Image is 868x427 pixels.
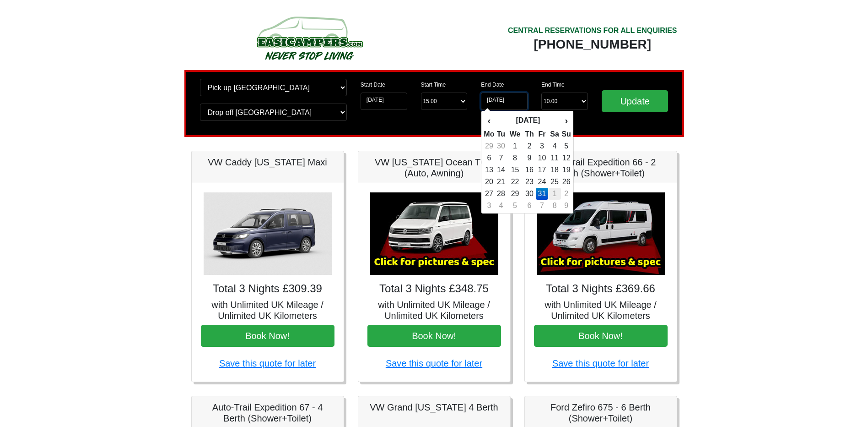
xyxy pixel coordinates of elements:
[523,176,536,188] td: 23
[548,128,561,140] th: Sa
[548,164,561,176] td: 18
[219,358,316,368] a: Save this quote for later
[495,152,507,164] td: 7
[495,140,507,152] td: 30
[361,93,407,110] input: Start Date
[561,176,571,188] td: 26
[548,176,561,188] td: 25
[508,36,677,53] div: [PHONE_NUMBER]
[367,402,501,413] h5: VW Grand [US_STATE] 4 Berth
[201,282,334,296] h4: Total 3 Nights £309.39
[561,152,571,164] td: 12
[523,140,536,152] td: 2
[548,152,561,164] td: 11
[481,81,504,89] label: End Date
[602,90,669,112] input: Update
[507,176,523,188] td: 22
[483,152,495,164] td: 6
[367,325,501,347] button: Book Now!
[552,358,649,368] a: Save this quote for later
[534,157,668,179] h5: Auto-Trail Expedition 66 - 2 Berth (Shower+Toilet)
[548,140,561,152] td: 4
[537,192,665,275] img: Auto-Trail Expedition 66 - 2 Berth (Shower+Toilet)
[507,152,523,164] td: 8
[386,358,482,368] a: Save this quote for later
[483,128,495,140] th: Mo
[495,128,507,140] th: Tu
[361,81,385,89] label: Start Date
[483,188,495,200] td: 27
[222,13,396,63] img: campers-checkout-logo.png
[483,140,495,152] td: 29
[536,164,548,176] td: 17
[507,128,523,140] th: We
[561,188,571,200] td: 2
[561,164,571,176] td: 19
[495,113,561,128] th: [DATE]
[483,164,495,176] td: 13
[534,299,668,321] h5: with Unlimited UK Mileage / Unlimited UK Kilometers
[495,200,507,212] td: 4
[534,282,668,296] h4: Total 3 Nights £369.66
[523,128,536,140] th: Th
[561,200,571,212] td: 9
[204,192,332,275] img: VW Caddy California Maxi
[561,113,571,128] th: ›
[495,176,507,188] td: 21
[536,152,548,164] td: 10
[523,164,536,176] td: 16
[534,325,668,347] button: Book Now!
[508,25,677,36] div: CENTRAL RESERVATIONS FOR ALL ENQUIRIES
[367,157,501,179] h5: VW [US_STATE] Ocean T6.1 (Auto, Awning)
[534,402,668,424] h5: Ford Zefiro 675 - 6 Berth (Shower+Toilet)
[536,128,548,140] th: Fr
[548,200,561,212] td: 8
[370,192,498,275] img: VW California Ocean T6.1 (Auto, Awning)
[548,188,561,200] td: 1
[495,164,507,176] td: 14
[523,188,536,200] td: 30
[483,200,495,212] td: 3
[536,140,548,152] td: 3
[507,140,523,152] td: 1
[483,113,495,128] th: ‹
[536,176,548,188] td: 24
[421,81,446,89] label: Start Time
[561,140,571,152] td: 5
[536,188,548,200] td: 31
[201,299,334,321] h5: with Unlimited UK Mileage / Unlimited UK Kilometers
[201,325,334,347] button: Book Now!
[541,81,565,89] label: End Time
[481,93,528,110] input: Return Date
[536,200,548,212] td: 7
[561,128,571,140] th: Su
[523,200,536,212] td: 6
[201,157,334,168] h5: VW Caddy [US_STATE] Maxi
[201,402,334,424] h5: Auto-Trail Expedition 67 - 4 Berth (Shower+Toilet)
[367,282,501,296] h4: Total 3 Nights £348.75
[495,188,507,200] td: 28
[507,188,523,200] td: 29
[523,152,536,164] td: 9
[367,299,501,321] h5: with Unlimited UK Mileage / Unlimited UK Kilometers
[507,164,523,176] td: 15
[483,176,495,188] td: 20
[507,200,523,212] td: 5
